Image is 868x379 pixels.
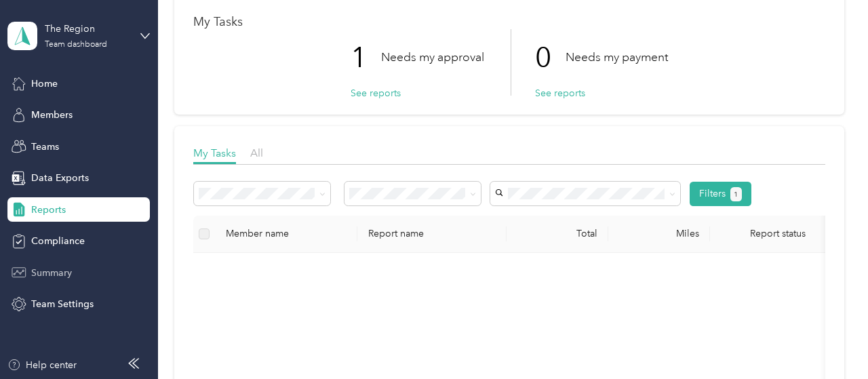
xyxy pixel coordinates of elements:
[619,228,699,239] div: Miles
[31,266,72,280] span: Summary
[357,216,507,253] th: Report name
[45,41,107,49] div: Team dashboard
[193,15,825,29] h1: My Tasks
[226,228,347,239] div: Member name
[45,22,130,36] div: The Region
[721,228,835,239] span: Report status
[31,297,94,311] span: Team Settings
[535,86,585,100] button: See reports
[730,187,742,201] button: 1
[193,146,236,159] span: My Tasks
[351,29,381,86] p: 1
[535,29,566,86] p: 0
[734,188,738,201] span: 1
[31,108,73,122] span: Members
[31,77,58,91] span: Home
[351,86,401,100] button: See reports
[381,49,484,66] p: Needs my approval
[7,358,77,372] button: Help center
[250,146,263,159] span: All
[31,171,89,185] span: Data Exports
[31,203,66,217] span: Reports
[690,182,751,206] button: Filters1
[792,303,868,379] iframe: Everlance-gr Chat Button Frame
[31,140,59,154] span: Teams
[517,228,597,239] div: Total
[566,49,668,66] p: Needs my payment
[215,216,357,253] th: Member name
[31,234,85,248] span: Compliance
